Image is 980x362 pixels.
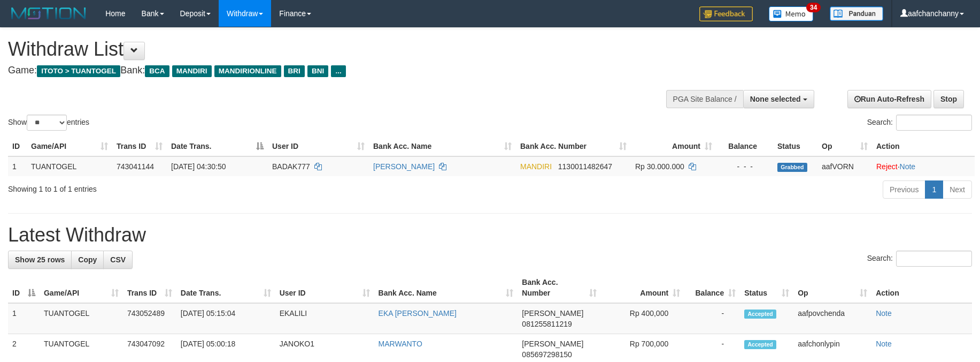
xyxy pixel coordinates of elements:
[172,65,212,77] span: MANDIRI
[872,156,975,176] td: ·
[8,39,643,60] h1: Withdraw List
[817,156,872,176] td: aafVORN
[896,251,972,267] input: Search:
[15,255,65,264] span: Show 25 rows
[520,162,552,171] span: MANDIRI
[112,137,167,156] th: Trans ID: activate to sort column ascending
[872,137,975,156] th: Action
[145,65,169,77] span: BCA
[699,6,753,21] img: Feedback.jpg
[631,137,716,156] th: Amount: activate to sort column ascending
[167,137,268,156] th: Date Trans.: activate to sort column descending
[369,137,516,156] th: Bank Acc. Name: activate to sort column ascending
[773,137,817,156] th: Status
[777,163,807,172] span: Grabbed
[8,179,400,194] div: Showing 1 to 1 of 1 entries
[522,320,572,328] span: Copy 081255811219 to clipboard
[110,255,126,264] span: CSV
[925,180,943,199] a: 1
[867,251,972,267] label: Search:
[876,162,898,171] a: Reject
[379,309,457,318] a: EKA [PERSON_NAME]
[769,6,814,21] img: Button%20Memo.svg
[516,137,631,156] th: Bank Acc. Number: activate to sort column ascending
[721,161,769,172] div: - - -
[8,273,40,303] th: ID: activate to sort column descending
[744,310,776,319] span: Accepted
[40,303,123,334] td: TUANTOGEL
[275,273,374,303] th: User ID: activate to sort column ascending
[933,90,964,108] a: Stop
[666,90,743,108] div: PGA Site Balance /
[750,95,801,103] span: None selected
[8,156,27,176] td: 1
[176,273,275,303] th: Date Trans.: activate to sort column ascending
[684,273,740,303] th: Balance: activate to sort column ascending
[103,251,133,269] a: CSV
[78,255,97,264] span: Copy
[8,303,40,334] td: 1
[272,162,310,171] span: BADAK777
[817,137,872,156] th: Op: activate to sort column ascending
[876,340,892,348] a: Note
[522,309,583,318] span: [PERSON_NAME]
[8,5,89,21] img: MOTION_logo.png
[27,137,112,156] th: Game/API: activate to sort column ascending
[8,65,643,76] h4: Game: Bank:
[871,273,972,303] th: Action
[8,224,972,246] h1: Latest Withdraw
[635,162,684,171] span: Rp 30.000.000
[601,303,684,334] td: Rp 400,000
[943,180,972,199] a: Next
[518,273,601,303] th: Bank Acc. Number: activate to sort column ascending
[8,115,89,131] label: Show entries
[716,137,773,156] th: Balance
[275,303,374,334] td: EKALILI
[896,115,972,131] input: Search:
[793,273,871,303] th: Op: activate to sort column ascending
[117,162,154,171] span: 743041144
[379,340,422,348] a: MARWANTO
[900,162,916,171] a: Note
[27,156,112,176] td: TUANTOGEL
[558,162,612,171] span: Copy 1130011482647 to clipboard
[867,115,972,131] label: Search:
[743,90,814,108] button: None selected
[40,273,123,303] th: Game/API: activate to sort column ascending
[307,65,328,77] span: BNI
[740,273,793,303] th: Status: activate to sort column ascending
[123,303,176,334] td: 743052489
[793,303,871,334] td: aafpovchenda
[374,273,518,303] th: Bank Acc. Name: activate to sort column ascending
[123,273,176,303] th: Trans ID: activate to sort column ascending
[522,350,572,359] span: Copy 085697298150 to clipboard
[522,340,583,348] span: [PERSON_NAME]
[847,90,931,108] a: Run Auto-Refresh
[601,273,684,303] th: Amount: activate to sort column ascending
[876,309,892,318] a: Note
[268,137,369,156] th: User ID: activate to sort column ascending
[171,162,226,171] span: [DATE] 04:30:50
[37,65,120,77] span: ITOTO > TUANTOGEL
[830,6,883,21] img: panduan.png
[373,162,435,171] a: [PERSON_NAME]
[806,3,821,12] span: 34
[8,137,27,156] th: ID
[883,180,925,199] a: Previous
[176,303,275,334] td: [DATE] 05:15:04
[684,303,740,334] td: -
[284,65,305,77] span: BRI
[8,251,72,269] a: Show 25 rows
[71,251,104,269] a: Copy
[214,65,281,77] span: MANDIRIONLINE
[331,65,345,77] span: ...
[27,115,67,131] select: Showentries
[744,340,776,349] span: Accepted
